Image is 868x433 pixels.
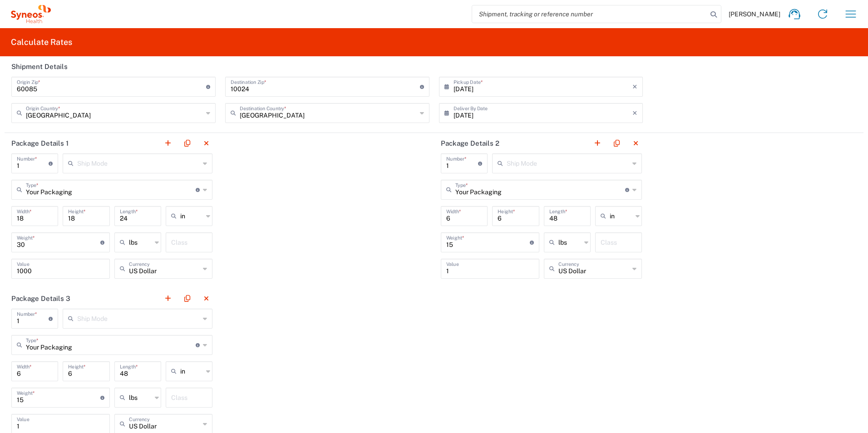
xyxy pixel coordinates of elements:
h2: Package Details 2 [441,139,499,148]
h2: Calculate Rates [11,37,72,48]
h2: Shipment Details [11,62,68,71]
h2: Package Details 3 [11,294,70,303]
input: Shipment, tracking or reference number [472,5,707,23]
i: × [632,106,637,120]
h2: Package Details 1 [11,139,69,148]
i: × [632,79,637,94]
span: [PERSON_NAME] [729,10,780,18]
